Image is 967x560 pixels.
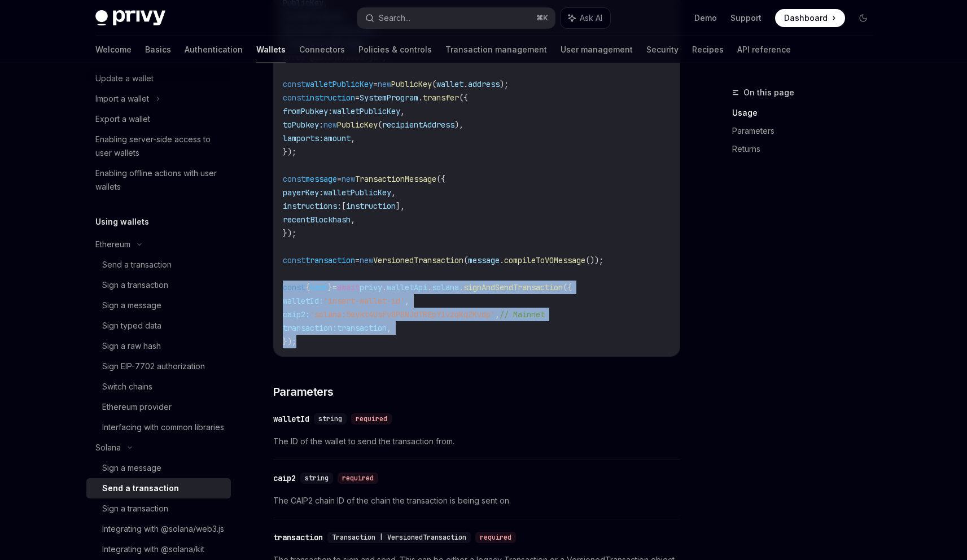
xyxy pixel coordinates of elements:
[305,474,329,483] span: string
[273,532,323,543] div: transaction
[102,522,224,536] div: Integrating with @solana/web3.js
[692,36,724,63] a: Recipes
[391,187,396,198] span: ,
[423,93,459,103] span: transfer
[337,174,342,184] span: =
[360,282,382,292] span: privy
[283,336,296,347] span: });
[400,106,405,116] span: ,
[468,255,500,265] span: message
[405,296,409,306] span: ,
[500,255,504,265] span: .
[432,79,436,89] span: (
[332,106,400,116] span: walletPublicKey
[332,282,337,292] span: =
[86,397,231,417] a: Ethereum provider
[561,36,633,63] a: User management
[305,282,310,292] span: {
[283,106,332,116] span: fromPubkey:
[283,93,305,103] span: const
[86,417,231,438] a: Interfacing with common libraries
[283,282,305,292] span: const
[95,112,150,126] div: Export a wallet
[382,120,454,130] span: recipientAddress
[337,282,360,292] span: await
[337,120,378,130] span: PublicKey
[342,201,346,211] span: [
[95,92,149,106] div: Import a wallet
[283,296,323,306] span: walletId:
[102,319,161,333] div: Sign typed data
[283,174,305,184] span: const
[391,79,432,89] span: PublicKey
[346,201,396,211] span: instruction
[338,473,378,484] div: required
[580,12,602,24] span: Ask AI
[373,79,378,89] span: =
[355,93,360,103] span: =
[563,282,572,292] span: ({
[283,120,323,130] span: toPubkey:
[102,258,172,272] div: Send a transaction
[310,309,495,320] span: 'solana:5eykt4UsFv8P8NJdTREpY1vzqKqZKvdp'
[283,147,296,157] span: });
[775,9,845,27] a: Dashboard
[463,255,468,265] span: (
[102,461,161,475] div: Sign a message
[387,323,391,333] span: ,
[86,377,231,397] a: Switch chains
[694,12,717,24] a: Demo
[459,282,463,292] span: .
[445,36,547,63] a: Transaction management
[357,8,555,28] button: Search...⌘K
[646,36,679,63] a: Security
[102,421,224,434] div: Interfacing with common libraries
[378,79,391,89] span: new
[95,238,130,251] div: Ethereum
[305,255,355,265] span: transaction
[95,133,224,160] div: Enabling server-side access to user wallets
[283,79,305,89] span: const
[102,278,168,292] div: Sign a transaction
[436,174,445,184] span: ({
[743,86,794,99] span: On this page
[283,255,305,265] span: const
[95,36,132,63] a: Welcome
[86,129,231,163] a: Enabling server-side access to user wallets
[500,79,509,89] span: );
[784,12,828,24] span: Dashboard
[86,275,231,295] a: Sign a transaction
[102,482,179,495] div: Send a transaction
[102,542,204,556] div: Integrating with @solana/kit
[360,93,418,103] span: SystemProgram
[454,120,463,130] span: ),
[102,502,168,515] div: Sign a transaction
[86,316,231,336] a: Sign typed data
[351,413,392,425] div: required
[305,174,337,184] span: message
[283,187,323,198] span: payerKey:
[382,282,387,292] span: .
[323,296,405,306] span: 'insert-wallet-id'
[323,187,391,198] span: walletPublicKey
[318,414,342,423] span: string
[351,215,355,225] span: ,
[185,36,243,63] a: Authentication
[337,323,387,333] span: transaction
[854,9,872,27] button: Toggle dark mode
[145,36,171,63] a: Basics
[256,36,286,63] a: Wallets
[396,201,405,211] span: ],
[379,11,410,25] div: Search...
[495,309,500,320] span: ,
[732,104,881,122] a: Usage
[283,323,337,333] span: transaction:
[378,120,382,130] span: (
[310,282,328,292] span: hash
[102,360,205,373] div: Sign EIP-7702 authorization
[95,441,121,454] div: Solana
[86,498,231,519] a: Sign a transaction
[283,228,296,238] span: });
[342,174,355,184] span: new
[463,282,563,292] span: signAndSendTransaction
